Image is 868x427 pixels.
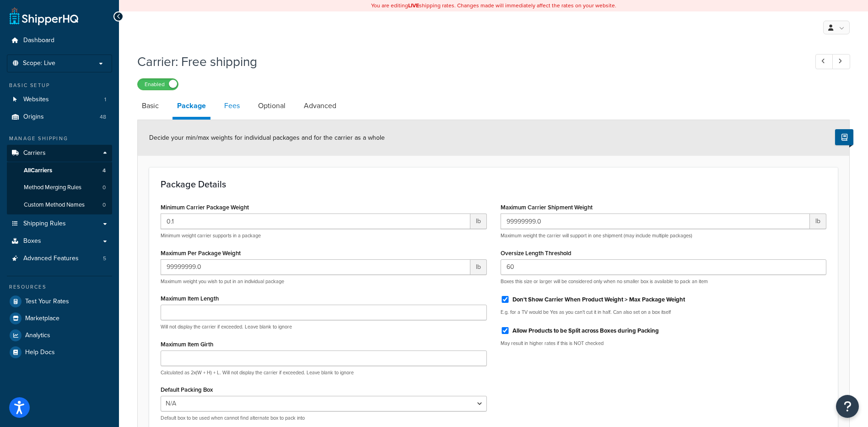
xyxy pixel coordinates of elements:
[23,113,44,121] span: Origins
[25,298,69,306] span: Test Your Rates
[220,95,244,117] a: Fees
[24,201,85,209] span: Custom Method Names
[161,295,219,302] label: Maximum Item Length
[161,250,241,257] label: Maximum Per Package Weight
[7,179,112,196] a: Method Merging Rules0
[7,197,112,213] a: Custom Method Names0
[25,332,50,339] span: Analytics
[7,91,112,108] a: Websites1
[24,184,81,192] span: Method Merging Rules
[501,309,827,316] p: E.g. for a TV would be Yes as you can't cut it in half. Can also set on a box itself
[470,213,487,229] span: lb
[7,344,112,361] a: Help Docs
[23,60,55,67] span: Scope: Live
[7,327,112,344] a: Analytics
[7,250,112,267] li: Advanced Features
[7,82,112,89] div: Basic Setup
[161,232,487,239] p: Minimum weight carrier supports in a package
[7,91,112,108] li: Websites
[137,95,163,117] a: Basic
[100,113,106,121] span: 48
[102,167,106,175] span: 4
[501,340,827,347] p: May result in higher rates if this is NOT checked
[161,369,487,376] p: Calculated as 2x(W + H) + L. Will not display the carrier if exceeded. Leave blank to ignore
[25,315,59,323] span: Marketplace
[7,145,112,162] a: Carriers
[299,95,341,117] a: Advanced
[24,167,52,175] span: All Carriers
[501,232,827,239] p: Maximum weight the carrier will support in one shipment (may include multiple packages)
[7,293,112,310] a: Test Your Rates
[7,197,112,213] li: Custom Method Names
[7,145,112,214] li: Carriers
[161,323,487,330] p: Will not display the carrier if exceeded. Leave blank to ignore
[835,129,853,145] button: Show Help Docs
[7,179,112,196] li: Method Merging Rules
[103,255,106,263] span: 5
[161,386,213,393] label: Default Packing Box
[25,349,55,356] span: Help Docs
[253,95,290,117] a: Optional
[102,184,106,192] span: 0
[7,109,112,126] a: Origins48
[7,233,112,250] a: Boxes
[173,95,210,120] a: Package
[23,237,41,245] span: Boxes
[512,296,685,304] label: Don't Show Carrier When Product Weight > Max Package Weight
[137,53,798,71] h1: Carrier: Free shipping
[102,201,106,209] span: 0
[512,327,659,335] label: Allow Products to be Split across Boxes during Packing
[7,135,112,142] div: Manage Shipping
[7,32,112,49] a: Dashboard
[149,133,385,142] span: Decide your min/max weights for individual packages and for the carrier as a whole
[23,220,66,228] span: Shipping Rules
[7,215,112,232] a: Shipping Rules
[470,259,487,275] span: lb
[23,149,46,157] span: Carriers
[832,54,850,69] a: Next Record
[408,1,419,10] b: LIVE
[810,213,826,229] span: lb
[161,415,487,422] p: Default box to be used when cannot find alternate box to pack into
[815,54,833,69] a: Previous Record
[161,341,213,348] label: Maximum Item Girth
[7,109,112,126] li: Origins
[23,96,49,104] span: Websites
[7,283,112,291] div: Resources
[7,310,112,327] a: Marketplace
[836,395,859,418] button: Open Resource Center
[501,278,827,285] p: Boxes this size or larger will be considered only when no smaller box is available to pack an item
[138,79,178,90] label: Enabled
[7,162,112,179] a: AllCarriers4
[161,204,249,211] label: Minimum Carrier Package Weight
[501,204,593,211] label: Maximum Carrier Shipment Weight
[501,250,571,257] label: Oversize Length Threshold
[23,37,54,44] span: Dashboard
[161,278,487,285] p: Maximum weight you wish to put in an individual package
[23,255,79,263] span: Advanced Features
[161,179,826,189] h3: Package Details
[7,250,112,267] a: Advanced Features5
[104,96,106,104] span: 1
